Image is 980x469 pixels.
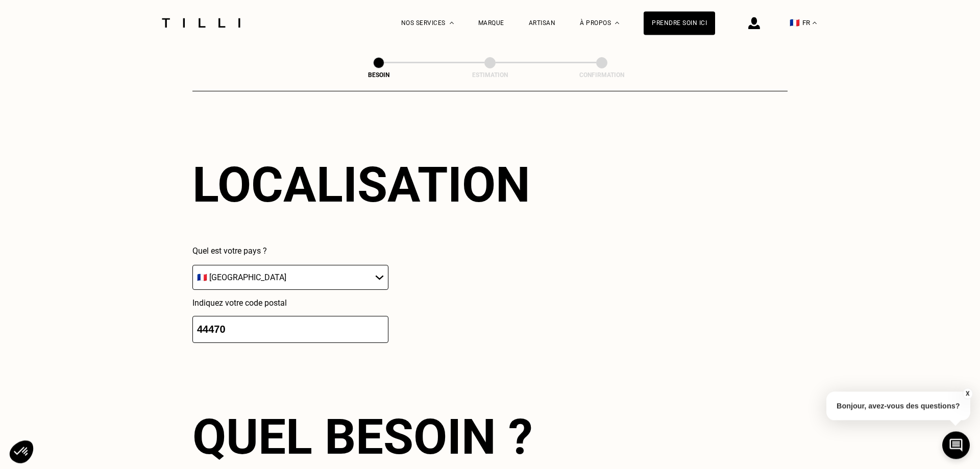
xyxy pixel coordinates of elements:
div: Confirmation [551,71,653,79]
a: Prendre soin ici [644,11,715,35]
img: icône connexion [748,17,760,29]
input: 75001 or 69008 [192,316,388,343]
div: Quel besoin ? [192,408,788,465]
span: 🇫🇷 [790,18,800,28]
img: Logo du service de couturière Tilli [158,18,244,28]
div: Besoin [328,71,430,79]
img: menu déroulant [813,21,817,24]
div: Localisation [192,156,530,213]
div: Estimation [439,71,541,79]
p: Quel est votre pays ? [192,246,388,256]
p: Indiquez votre code postal [192,298,388,308]
a: Artisan [529,19,556,27]
img: Menu déroulant [450,21,454,24]
button: X [962,388,972,399]
p: Bonjour, avez-vous des questions? [826,391,970,420]
a: Marque [478,19,504,27]
img: Menu déroulant à propos [615,21,619,24]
